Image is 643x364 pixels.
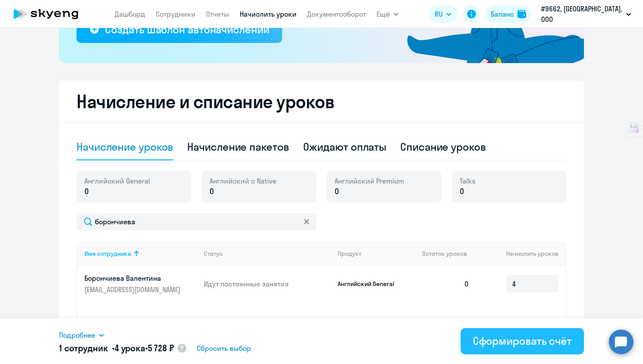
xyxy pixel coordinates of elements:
[307,10,366,18] a: Документооборот
[400,140,486,154] div: Списание уроков
[377,5,398,23] button: Ещё
[77,140,173,154] div: Начисление уроков
[115,10,145,18] a: Дашборд
[422,250,476,258] div: Остаток уроков
[473,334,572,348] div: Сформировать счёт
[422,250,467,258] span: Остаток уроков
[338,250,416,258] div: Продукт
[541,4,622,25] p: #9662, [GEOGRAPHIC_DATA], ООО
[204,279,331,289] p: Идут постоянные занятия
[303,140,387,154] div: Ожидают оплаты
[210,176,276,186] span: Английский с Native
[461,328,584,354] button: Сформировать счёт
[105,22,269,36] div: Создать шаблон автоначислений
[77,91,566,112] h2: Начисление и списание уроков
[517,10,526,18] img: balance
[59,330,95,340] span: Подробнее
[77,17,282,43] button: Создать шаблон автоначислений
[491,9,514,19] div: Баланс
[84,176,150,186] span: Английский General
[59,342,174,354] h5: 1 сотрудник • •
[240,10,297,18] a: Начислить уроки
[77,213,316,230] input: Поиск по имени, email, продукту или статусу
[377,9,390,19] span: Ещё
[84,186,89,197] span: 0
[197,343,251,353] span: Сбросить выбор
[476,242,566,265] th: Начислить уроков
[210,186,214,197] span: 0
[460,186,464,197] span: 0
[115,343,145,353] span: 4 урока
[187,140,289,154] div: Начисление пакетов
[338,280,403,288] p: Английский General
[460,176,475,186] span: Talks
[84,285,182,294] p: [EMAIL_ADDRESS][DOMAIN_NAME]
[84,273,182,283] p: Борончиева Валентина
[415,265,476,302] td: 0
[486,5,531,23] button: Балансbalance
[204,250,223,258] div: Статус
[84,250,131,258] div: Имя сотрудника
[335,176,404,186] span: Английский Premium
[204,250,331,258] div: Статус
[206,10,229,18] a: Отчеты
[156,10,196,18] a: Сотрудники
[429,5,458,23] button: RU
[537,4,636,25] button: #9662, [GEOGRAPHIC_DATA], ООО
[338,250,361,258] div: Продукт
[435,9,443,19] span: RU
[335,186,339,197] span: 0
[84,250,197,258] div: Имя сотрудника
[84,273,197,294] a: Борончиева Валентина[EMAIL_ADDRESS][DOMAIN_NAME]
[148,343,174,353] span: 5 728 ₽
